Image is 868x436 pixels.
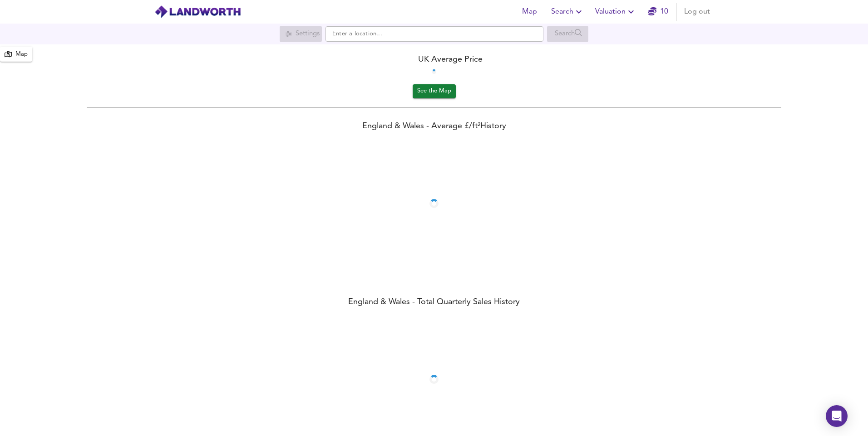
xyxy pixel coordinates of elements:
span: Map [518,5,540,18]
button: Valuation [592,3,640,21]
div: Open Intercom Messenger [826,405,848,427]
div: Map [15,49,28,60]
span: Search [551,5,584,18]
button: Map [515,3,544,21]
button: See the Map [413,84,456,98]
div: Search for a location first or explore the map [547,26,588,42]
img: logo [154,5,241,19]
a: 10 [648,5,668,18]
button: Search [547,3,588,21]
span: See the Map [417,86,451,97]
button: Log out [681,3,714,21]
span: Log out [684,5,710,18]
span: Valuation [595,5,636,18]
div: Search for a location first or explore the map [280,26,322,42]
input: Enter a location... [325,26,543,42]
button: 10 [644,3,673,21]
